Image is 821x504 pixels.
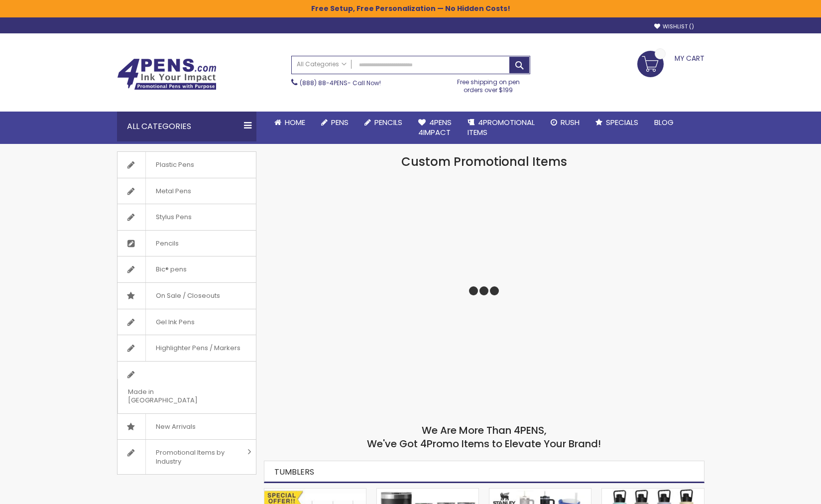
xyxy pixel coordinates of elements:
[468,117,535,137] span: 4PROMOTIONAL ITEMS
[300,79,381,87] span: - Call Now!
[117,58,217,90] img: 4Pens Custom Pens and Promotional Products
[117,283,256,309] a: On Sale / Closeouts
[587,112,646,133] a: Specials
[606,117,638,127] span: Specials
[374,117,402,127] span: Pencils
[117,335,256,361] a: Highlighter Pens / Markers
[410,112,460,144] a: 4Pens4impact
[489,488,591,497] a: Personalized 30 Oz. Stanley Quencher Straw Tumbler
[117,362,256,413] a: Made in [GEOGRAPHIC_DATA]
[654,117,674,127] span: Blog
[264,154,704,170] h1: Custom Promotional Items
[117,204,256,230] a: Stylus Pens
[264,461,704,483] h2: Tumblers
[331,117,349,127] span: Pens
[145,440,244,474] span: Promotional Items by Industry
[313,112,356,133] a: Pens
[266,112,313,133] a: Home
[145,152,204,178] span: Plastic Pens
[654,23,694,30] a: Wishlist
[117,231,256,256] a: Pencils
[264,488,366,497] a: 30 Oz. RTIC® Road Trip Tumbler - Special Pricing
[145,335,250,361] span: Highlighter Pens / Markers
[300,79,348,87] a: (888) 88-4PENS
[145,256,197,282] span: Bic® pens
[602,488,704,497] a: Personalized 67 Oz. Hydrapeak Adventure Water Bottle
[543,112,587,133] a: Rush
[297,60,347,68] span: All Categories
[292,56,352,73] a: All Categories
[285,117,305,127] span: Home
[356,112,410,133] a: Pencils
[418,117,452,137] span: 4Pens 4impact
[646,112,682,133] a: Blog
[117,440,256,474] a: Promotional Items by Industry
[145,283,230,309] span: On Sale / Closeouts
[117,112,256,141] div: All Categories
[145,204,202,230] span: Stylus Pens
[117,414,256,440] a: New Arrivals
[117,309,256,335] a: Gel Ink Pens
[145,309,205,335] span: Gel Ink Pens
[117,152,256,178] a: Plastic Pens
[561,117,580,127] span: Rush
[145,414,206,440] span: New Arrivals
[117,379,231,413] span: Made in [GEOGRAPHIC_DATA]
[117,256,256,282] a: Bic® pens
[145,231,189,256] span: Pencils
[145,178,201,204] span: Metal Pens
[264,424,704,451] h2: We Are More Than 4PENS, We've Got 4Promo Items to Elevate Your Brand!
[460,112,543,144] a: 4PROMOTIONALITEMS
[447,74,530,94] div: Free shipping on pen orders over $199
[377,488,478,497] a: Custom Authentic YETI® 20 Oz. Tumbler
[117,178,256,204] a: Metal Pens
